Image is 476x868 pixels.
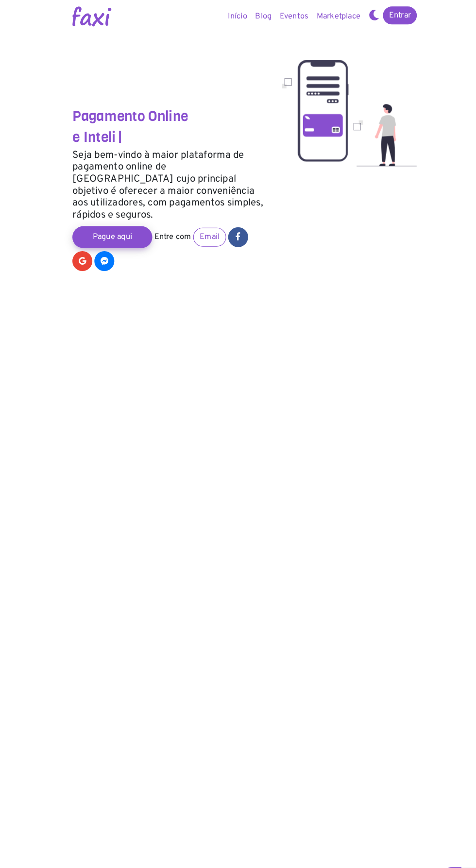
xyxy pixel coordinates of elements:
[373,6,406,24] a: Entrar
[70,124,113,142] span: e Inteli
[70,6,108,26] img: Logotipo Faxi Online
[268,6,304,26] a: Eventos
[150,226,186,236] span: Entre com
[218,6,244,26] a: Início
[449,844,470,862] a: en
[188,221,220,240] a: Email
[304,6,355,26] a: Marketplace
[70,220,148,241] a: Pague aqui
[70,145,260,215] h5: Seja bem-vindo à maior plataforma de pagamento online de [GEOGRAPHIC_DATA] cujo principal objetiv...
[70,105,260,121] h3: Pagamento Online
[244,6,268,26] a: Blog
[430,844,449,862] a: pt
